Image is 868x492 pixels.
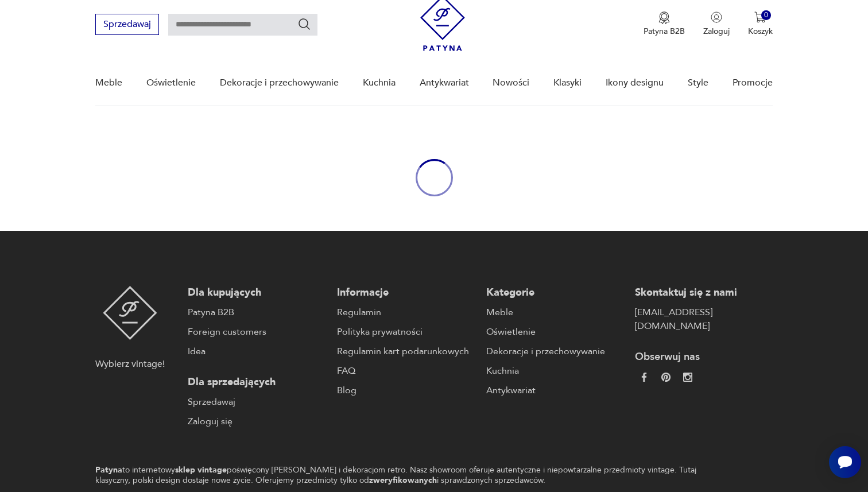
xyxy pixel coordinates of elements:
a: Dekoracje i przechowywanie [486,344,624,358]
iframe: Smartsupp widget button [829,446,861,478]
p: Obserwuj nas [635,350,773,364]
a: Polityka prywatności [337,325,475,339]
a: Meble [95,61,122,105]
button: Szukaj [297,17,311,31]
button: Zaloguj [703,11,730,37]
a: Sprzedawaj [188,395,325,409]
a: Klasyki [553,61,582,105]
a: Blog [337,383,475,397]
p: Dla kupujących [188,286,325,300]
p: Koszyk [748,26,773,37]
a: Meble [486,305,624,319]
img: Patyna - sklep z meblami i dekoracjami vintage [103,286,157,340]
a: Ikony designu [606,61,664,105]
a: Kuchnia [486,364,624,378]
a: Antykwariat [486,383,624,397]
img: c2fd9cf7f39615d9d6839a72ae8e59e5.webp [683,373,692,382]
a: Promocje [733,61,773,105]
img: 37d27d81a828e637adc9f9cb2e3d3a8a.webp [661,373,671,382]
a: Regulamin [337,305,475,319]
a: Zaloguj się [188,414,325,428]
button: 0Koszyk [748,11,773,37]
p: Skontaktuj się z nami [635,286,773,300]
img: Ikona koszyka [754,11,766,23]
img: Ikonka użytkownika [711,11,722,23]
p: Informacje [337,286,475,300]
a: Patyna B2B [188,305,325,319]
a: Dekoracje i przechowywanie [220,61,339,105]
a: Style [688,61,708,105]
img: da9060093f698e4c3cedc1453eec5031.webp [640,373,649,382]
p: Wybierz vintage! [95,357,165,371]
p: to internetowy poświęcony [PERSON_NAME] i dekoracjom retro. Nasz showroom oferuje autentyczne i n... [95,465,732,486]
strong: Patyna [95,464,122,475]
a: Oświetlenie [486,325,624,339]
a: Sprzedawaj [95,21,159,29]
a: Kuchnia [363,61,396,105]
strong: zweryfikowanych [369,475,437,486]
a: Nowości [493,61,529,105]
a: Regulamin kart podarunkowych [337,344,475,358]
a: Antykwariat [420,61,469,105]
p: Dla sprzedających [188,375,325,389]
a: Idea [188,344,325,358]
strong: sklep vintage [175,464,227,475]
p: Kategorie [486,286,624,300]
a: Ikona medaluPatyna B2B [644,11,685,37]
a: FAQ [337,364,475,378]
button: Patyna B2B [644,11,685,37]
a: Foreign customers [188,325,325,339]
a: Oświetlenie [146,61,196,105]
p: Zaloguj [703,26,730,37]
p: Patyna B2B [644,26,685,37]
button: Sprzedawaj [95,14,159,35]
img: Ikona medalu [658,11,670,24]
div: 0 [761,10,771,20]
a: [EMAIL_ADDRESS][DOMAIN_NAME] [635,305,773,333]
